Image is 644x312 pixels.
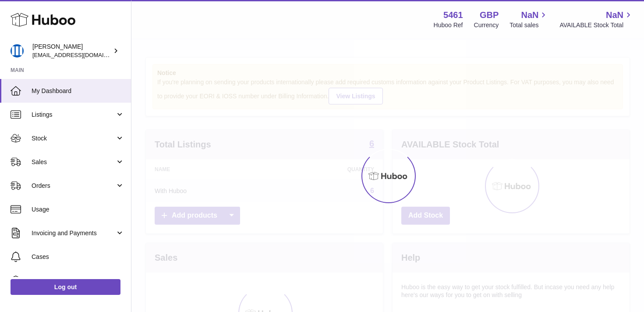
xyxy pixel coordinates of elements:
strong: 5461 [443,9,463,21]
span: Orders [32,182,115,190]
span: Cases [32,253,124,261]
span: Sales [32,158,115,166]
a: NaN Total sales [510,9,548,29]
span: Listings [32,111,115,119]
a: Log out [11,279,120,295]
span: NaN [606,9,623,21]
span: [EMAIL_ADDRESS][DOMAIN_NAME] [32,51,129,58]
a: NaN AVAILABLE Stock Total [559,9,633,29]
span: Usage [32,205,124,214]
div: [PERSON_NAME] [32,43,111,59]
span: Stock [32,134,115,143]
span: Total sales [510,21,548,29]
span: NaN [521,9,538,21]
span: Invoicing and Payments [32,229,115,237]
span: My Dashboard [32,87,124,95]
span: Channels [32,276,124,285]
strong: GBP [480,9,499,21]
div: Currency [474,21,499,29]
span: AVAILABLE Stock Total [559,21,633,29]
img: oksana@monimoto.com [11,44,24,57]
div: Huboo Ref [434,21,463,29]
